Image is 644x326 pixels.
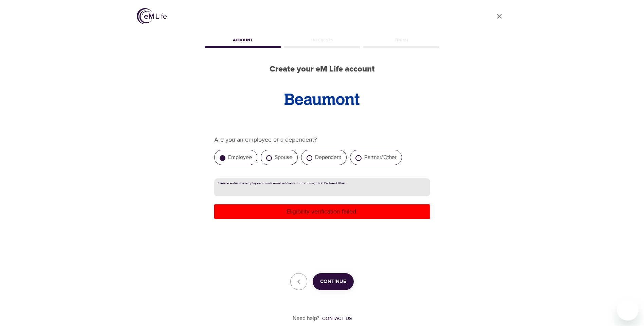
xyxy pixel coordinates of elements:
p: Eligibility verification failed. [217,207,427,216]
label: Spouse [275,154,292,161]
a: Contact us [319,315,352,322]
p: Are you an employee or a dependent? [214,135,430,144]
img: Beaumont_BLUE-area-isolation.jpg [273,82,371,116]
a: close [491,8,508,24]
div: Contact us [322,315,352,322]
label: Partner/Other [364,154,397,161]
h2: Create your eM Life account [203,64,441,74]
img: logo [137,8,167,24]
label: Employee [228,154,252,161]
span: Continue [320,277,346,286]
iframe: Button to launch messaging window [617,299,639,321]
label: Dependent [315,154,341,161]
button: Continue [313,273,354,290]
p: Need help? [293,314,319,322]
